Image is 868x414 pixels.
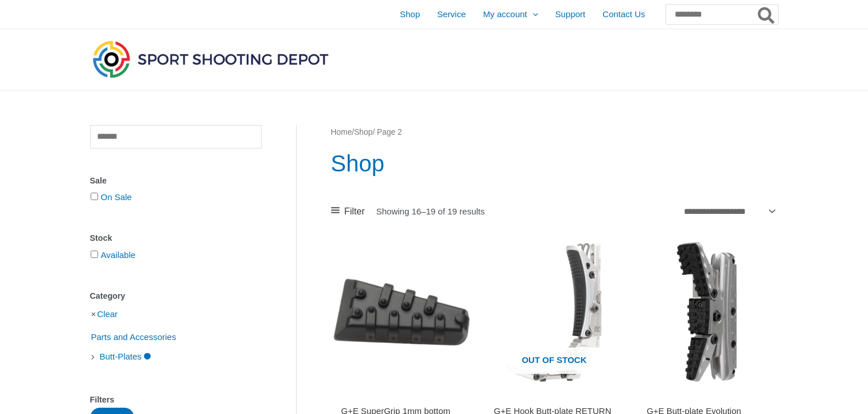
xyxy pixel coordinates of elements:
a: Home [331,128,352,136]
span: Filter [344,203,365,220]
nav: Breadcrumb [331,125,778,140]
a: Parts and Accessories [90,331,177,341]
iframe: Customer reviews powered by Trustpilot [647,389,767,403]
a: Out of stock [484,241,625,382]
a: On Sale [101,192,132,202]
select: Shop order [680,202,778,220]
button: Search [756,5,778,24]
h1: Shop [331,147,778,179]
input: Available [91,251,98,258]
img: G+E Hook Butt-plate RETURN [484,241,625,382]
a: Butt-Plates [99,351,152,361]
input: On Sale [91,193,98,200]
div: Filters [90,392,262,408]
img: G+E SuperGrip 1mm bottom [331,241,472,382]
iframe: Customer reviews powered by Trustpilot [341,389,462,403]
iframe: Customer reviews powered by Trustpilot [494,389,614,403]
img: G+E Butt-plate Evolution [636,241,777,382]
div: Stock [90,230,262,247]
div: Category [90,288,262,304]
p: Showing 16–19 of 19 results [376,207,485,216]
img: Sport Shooting Depot [90,38,331,80]
div: Sale [90,173,262,189]
a: Available [101,250,136,260]
span: Parts and Accessories [90,327,177,347]
span: Out of stock [492,347,616,374]
a: Clear [97,309,118,319]
a: Filter [331,203,365,220]
a: Shop [354,128,372,136]
span: Butt-Plates [99,347,143,366]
